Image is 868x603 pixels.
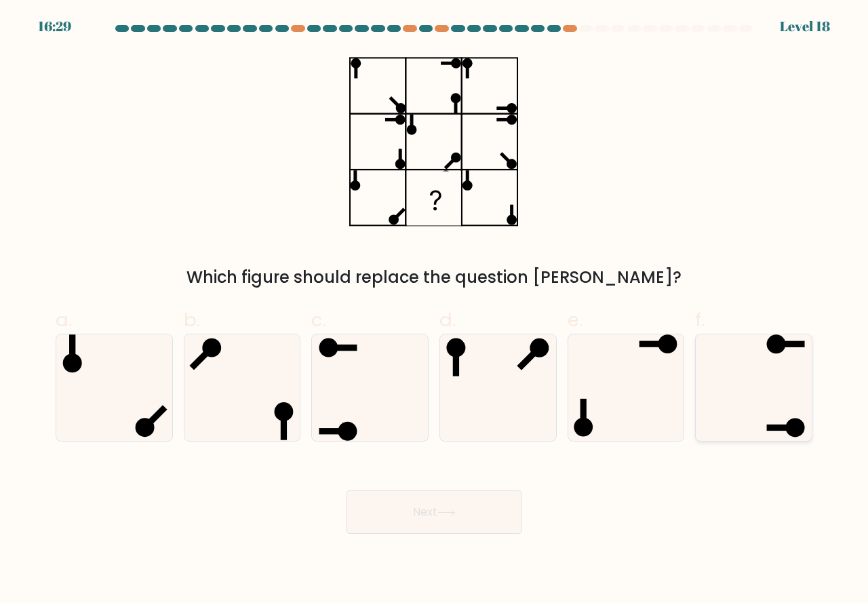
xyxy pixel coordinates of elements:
span: a. [56,307,72,333]
div: Level 18 [780,16,830,37]
span: b. [184,307,200,333]
div: Which figure should replace the question [PERSON_NAME]? [64,265,804,290]
span: c. [311,307,326,333]
span: f. [695,307,705,333]
span: e. [568,307,583,333]
button: Next [346,490,522,534]
div: 16:29 [38,16,71,37]
span: d. [439,307,456,333]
